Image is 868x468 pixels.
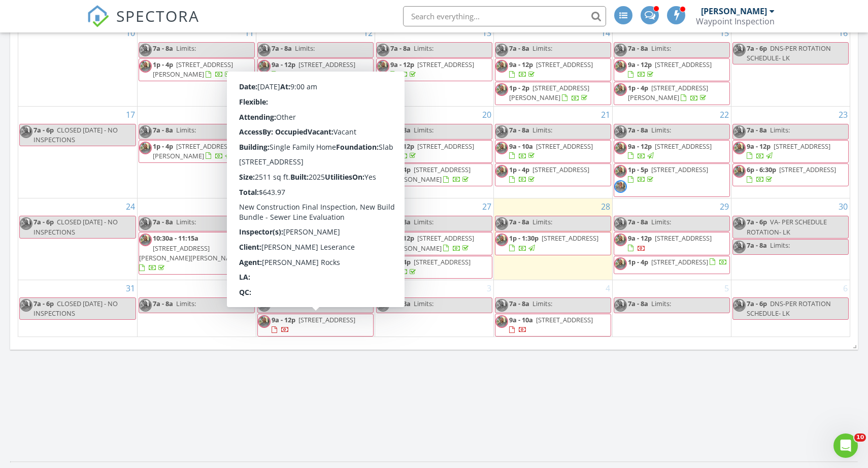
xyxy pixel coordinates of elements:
span: [STREET_ADDRESS] [651,257,708,266]
img: donnie_2.jpeg [377,217,389,230]
td: Go to August 11, 2025 [137,24,256,106]
a: Go to August 14, 2025 [599,25,612,41]
a: 1p - 4p [STREET_ADDRESS][PERSON_NAME] [614,82,730,105]
a: 1p - 4p [STREET_ADDRESS][PERSON_NAME] [153,142,233,160]
span: [STREET_ADDRESS][PERSON_NAME][PERSON_NAME] [139,244,242,262]
td: Go to August 15, 2025 [612,24,731,106]
td: Go to August 24, 2025 [18,198,137,280]
td: Go to September 6, 2025 [731,280,850,338]
a: Go to August 17, 2025 [124,107,137,123]
a: SPECTORA [87,14,199,35]
img: donnie_2.jpeg [733,217,746,230]
img: donnie_2.jpeg [614,142,627,154]
a: Go to August 20, 2025 [480,107,493,123]
img: donnie_2.jpeg [139,233,152,246]
span: 1p - 4p [272,165,292,174]
span: 7a - 6p [747,44,767,53]
span: 7a - 8a [153,217,173,226]
span: 9a - 10a [509,142,533,151]
span: 7a - 6p [747,217,767,226]
span: 10:30a - 11:15a [153,233,198,243]
a: Go to August 22, 2025 [718,107,731,123]
a: 9a - 10a [STREET_ADDRESS] [495,314,611,337]
span: [STREET_ADDRESS] [655,142,712,151]
span: [STREET_ADDRESS] [414,257,471,266]
span: 1p - 4p [628,257,648,266]
img: donnie_2.jpeg [495,83,508,96]
span: Limits: [770,125,790,135]
span: Limits: [176,217,196,226]
a: 9a - 12p [STREET_ADDRESS] [272,60,355,79]
a: 9a - 12p [STREET_ADDRESS] [628,60,712,79]
a: 1p - 4p [STREET_ADDRESS][PERSON_NAME] [376,163,492,186]
span: 7a - 8a [628,299,648,308]
span: [STREET_ADDRESS] [655,233,712,243]
a: 9a - 12p [STREET_ADDRESS] [390,60,474,79]
div: Waypoint Inspection [696,16,775,26]
a: 9a - 12p [STREET_ADDRESS] [257,314,374,337]
a: 9a - 12p [STREET_ADDRESS][PERSON_NAME] [257,140,374,163]
img: donnie_2.jpeg [495,44,508,56]
span: [STREET_ADDRESS][PERSON_NAME] [390,165,471,184]
img: donnie_2.jpeg [258,83,271,96]
span: 6p - 6:30p [747,165,776,174]
a: Go to August 19, 2025 [361,107,375,123]
img: donnie_2.jpeg [614,217,627,230]
span: Limits: [414,299,433,308]
img: donnie_2.jpeg [20,299,32,312]
img: donnie_2.jpeg [258,165,271,178]
span: 7a - 8a [153,299,173,308]
span: 7a - 8a [390,299,411,308]
span: 10 [854,433,866,442]
span: Limits: [414,44,433,53]
img: donnie_2.jpeg [614,125,627,138]
img: donnie_2.jpeg [614,257,627,270]
span: 1818/[STREET_ADDRESS][PERSON_NAME] [272,83,369,102]
td: Go to August 19, 2025 [256,106,375,198]
span: Limits: [651,299,671,308]
a: 9a - 10a [STREET_ADDRESS] [509,315,593,334]
a: Go to August 29, 2025 [718,198,731,215]
span: 9a - 12p [628,233,652,243]
iframe: Intercom live chat [833,433,858,458]
span: [STREET_ADDRESS] [779,165,836,174]
span: [STREET_ADDRESS] [542,233,598,243]
span: [STREET_ADDRESS] [298,60,355,69]
span: DNS-PER ROTATION SCHEDULE- LK [747,299,831,318]
a: Go to August 13, 2025 [480,25,493,41]
td: Go to August 25, 2025 [137,198,256,280]
span: Limits: [414,217,433,226]
span: 1p - 4p [390,257,411,266]
a: Go to August 27, 2025 [480,198,493,215]
img: donnie_2.jpeg [733,241,746,253]
a: Go to September 4, 2025 [604,280,612,296]
span: 1p - 4p [153,142,173,151]
img: donnie_2.jpeg [258,60,271,73]
a: Go to August 23, 2025 [837,107,850,123]
a: 9a - 12p [STREET_ADDRESS] [614,58,730,81]
img: donnie_2.jpeg [20,125,32,138]
img: donnie_2.jpeg [495,165,508,178]
a: 1p - 4p [STREET_ADDRESS] [495,163,611,186]
a: 9a - 12p [STREET_ADDRESS] [628,233,712,252]
td: Go to August 13, 2025 [375,24,493,106]
a: 1p - 1:30p [STREET_ADDRESS] [509,233,598,252]
span: 7a - 8a [747,241,767,250]
span: 7a - 6p [34,299,54,308]
a: Go to August 16, 2025 [837,25,850,41]
a: 1p - 5p [STREET_ADDRESS] [628,165,708,184]
span: [STREET_ADDRESS][PERSON_NAME] [153,60,233,79]
span: 1p - 2p [272,257,292,266]
img: donnie_2.jpeg [258,299,271,312]
span: Limits: [176,299,196,308]
a: 1p - 4p [STREET_ADDRESS] [614,256,730,274]
span: [STREET_ADDRESS] [417,142,474,151]
span: Limits: [532,217,552,226]
span: Limits: [295,217,315,226]
a: 6p - 6:30p [STREET_ADDRESS] [747,165,836,184]
span: [STREET_ADDRESS] [532,165,589,174]
span: CLOSED [DATE] - NO INSPECTIONS [34,125,118,144]
img: donnie_2.jpeg [733,299,746,312]
a: 1p - 4p [STREET_ADDRESS][PERSON_NAME] [139,140,255,163]
span: [STREET_ADDRESS][PERSON_NAME] [628,83,708,102]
